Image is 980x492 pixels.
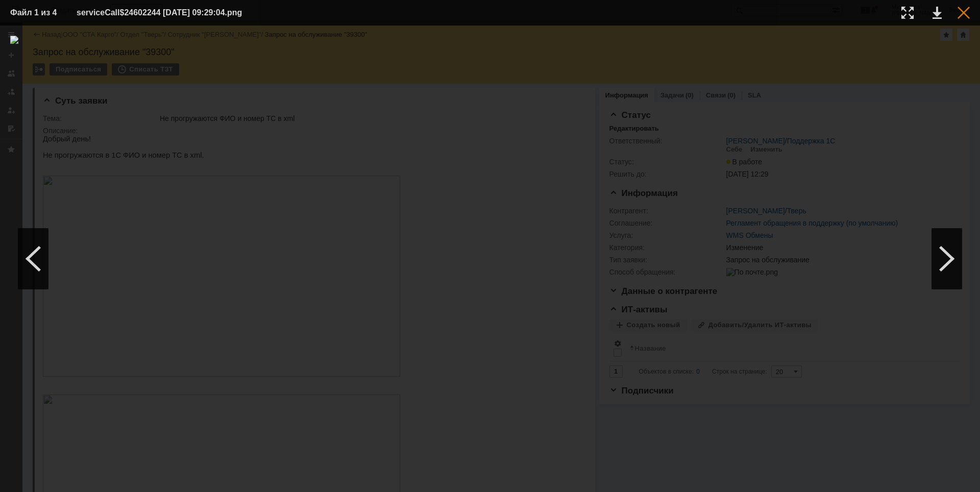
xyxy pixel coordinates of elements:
[10,36,970,482] img: download
[77,7,267,19] div: serviceCall$24602244 [DATE] 09:29:04.png
[933,7,942,19] div: Скачать файл
[958,7,970,19] div: Закрыть окно (Esc)
[932,228,962,289] div: Следующий файл
[901,7,914,19] div: Увеличить масштаб
[18,228,48,289] div: Предыдущий файл
[10,9,61,17] div: Файл 1 из 4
